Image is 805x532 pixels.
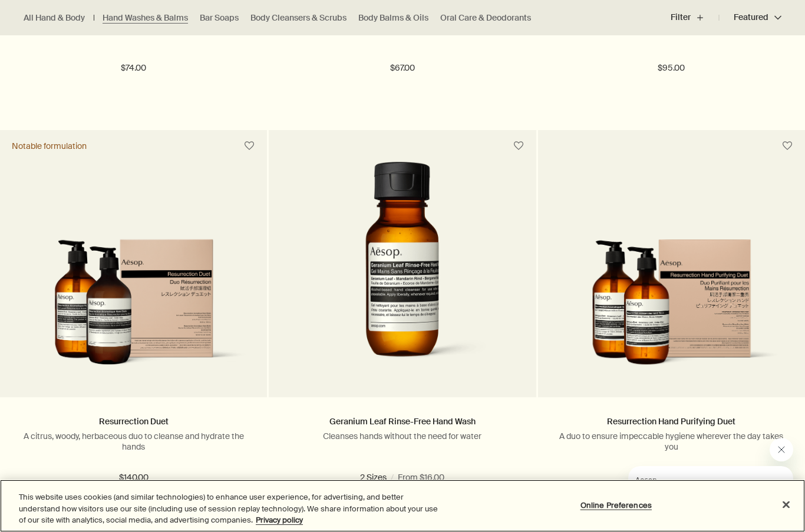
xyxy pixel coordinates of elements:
span: $67.00 [390,61,415,75]
a: Resurrection Hand Purifying Duet product and box [538,162,805,397]
button: Save to cabinet [508,135,529,157]
a: Body Balms & Oils [358,12,428,24]
div: Notable formulation [12,141,87,151]
iframe: Close message from Aesop [770,438,793,461]
a: Resurrection Hand Purifying Duet [607,416,735,427]
a: Geranium Leaf Rinse-Free Hand Wash [329,416,476,427]
a: Oral Care & Deodorants [440,12,531,24]
button: Online Preferences, Opens the preference center dialog [579,493,653,517]
span: $95.00 [658,61,685,75]
a: Body Cleansers & Scrubs [250,12,347,24]
p: A duo to ensure impeccable hygiene wherever the day takes you [556,431,787,452]
button: Featured [719,4,781,32]
span: 1.7 fl oz [361,472,392,483]
span: Our consultants are available now to offer personalised product advice. [7,25,148,58]
a: Bar Soaps [200,12,239,24]
a: Hand Washes & Balms [103,12,188,24]
button: Save to cabinet [777,135,798,157]
a: More information about your privacy, opens in a new tab [256,515,303,525]
span: $140.00 [119,471,149,485]
img: Geranium Leaf Rinse Free 50mL [291,162,514,380]
a: Resurrection Duet [99,416,169,427]
p: Cleanses hands without the need for water [286,431,518,441]
button: Filter [671,4,719,32]
button: Save to cabinet [239,135,260,157]
iframe: Message from Aesop [628,466,793,520]
a: Geranium Leaf Rinse Free 50mL [269,162,536,397]
button: Close [773,491,799,517]
img: Resurrection Hand Purifying Duet product and box [556,239,787,380]
span: $74.00 [121,61,146,75]
span: 16.9 fl oz [414,472,452,483]
img: Resurrection Duet in outer carton [18,239,249,380]
div: Aesop says "Our consultants are available now to offer personalised product advice.". Open messag... [600,438,793,520]
div: This website uses cookies (and similar technologies) to enhance user experience, for advertising,... [19,491,443,526]
p: A citrus, woody, herbaceous duo to cleanse and hydrate the hands [18,431,249,452]
a: All Hand & Body [24,12,85,24]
